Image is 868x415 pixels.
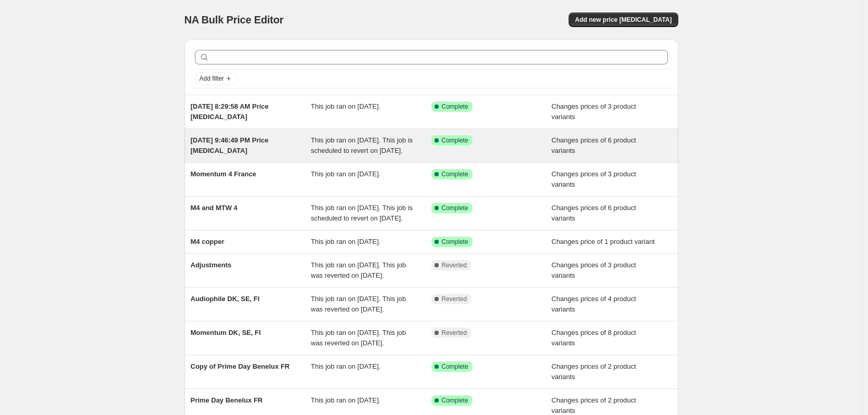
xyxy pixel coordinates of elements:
span: M4 copper [191,238,225,245]
span: Complete [442,238,468,246]
span: [DATE] 9:46:49 PM Price [MEDICAL_DATA] [191,136,269,154]
span: Adjustments [191,261,232,269]
span: This job ran on [DATE]. [311,238,380,245]
span: Changes price of 1 product variant [551,238,655,245]
span: This job ran on [DATE]. [311,396,380,404]
span: Changes prices of 3 product variants [551,102,636,121]
span: This job ran on [DATE]. This job was reverted on [DATE]. [311,261,406,279]
span: Changes prices of 6 product variants [551,136,636,154]
span: This job ran on [DATE]. This job was reverted on [DATE]. [311,295,406,313]
span: Complete [442,362,468,371]
span: Complete [442,170,468,178]
span: Changes prices of 3 product variants [551,261,636,279]
span: Reverted [442,261,467,269]
button: Add filter [195,72,236,85]
button: Add new price [MEDICAL_DATA] [569,12,678,27]
span: Changes prices of 2 product variants [551,396,636,414]
span: Add new price [MEDICAL_DATA] [575,16,672,24]
span: This job ran on [DATE]. This job is scheduled to revert on [DATE]. [311,136,413,154]
span: Complete [442,102,468,111]
span: Complete [442,136,468,145]
span: Add filter [200,74,224,83]
span: M4 and MTW 4 [191,204,238,212]
span: Changes prices of 2 product variants [551,362,636,381]
span: Complete [442,396,468,405]
span: NA Bulk Price Editor [185,14,284,25]
span: Reverted [442,295,467,303]
span: Changes prices of 6 product variants [551,204,636,222]
span: Changes prices of 8 product variants [551,329,636,347]
span: This job ran on [DATE]. This job is scheduled to revert on [DATE]. [311,204,413,222]
span: This job ran on [DATE]. [311,362,380,370]
span: Changes prices of 3 product variants [551,170,636,188]
span: Copy of Prime Day Benelux FR [191,362,290,370]
span: Complete [442,204,468,212]
span: Momentum 4 France [191,170,256,178]
span: Changes prices of 4 product variants [551,295,636,313]
span: This job ran on [DATE]. [311,170,380,178]
span: This job ran on [DATE]. This job was reverted on [DATE]. [311,329,406,347]
span: This job ran on [DATE]. [311,102,380,110]
span: Reverted [442,329,467,337]
span: Audiophile DK, SE, FI [191,295,260,303]
span: [DATE] 8:29:58 AM Price [MEDICAL_DATA] [191,102,269,121]
span: Prime Day Benelux FR [191,396,263,404]
span: Momentum DK, SE, FI [191,329,261,336]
